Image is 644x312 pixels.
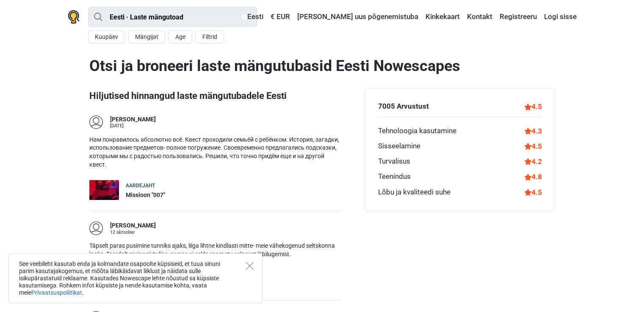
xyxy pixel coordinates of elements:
[88,30,125,44] button: Kuupäev
[246,262,254,270] button: Close
[110,123,156,128] div: [DATE]
[110,115,156,124] div: [PERSON_NAME]
[68,10,80,24] img: Nowescape logo
[110,222,156,230] div: [PERSON_NAME]
[525,126,542,137] div: 4.3
[378,171,411,182] div: Teenindus
[525,101,542,112] div: 4.5
[126,191,165,200] div: Missioon "007"
[378,141,420,152] div: Sisseelamine
[89,57,555,75] h1: Otsi ja broneeri laste mängutubasid Eesti Nowescapes
[89,180,341,200] a: Missioon "007" Aardejaht Missioon "007"
[542,9,577,25] a: Logi sisse
[128,30,165,44] button: Mängijat
[196,30,224,44] button: Filtrid
[465,9,495,25] a: Kontakt
[295,9,420,25] a: [PERSON_NAME] uus põgenemistuba
[378,156,410,167] div: Turvalisus
[525,171,542,182] div: 4.8
[88,7,257,27] input: proovi “Tallinn”
[525,156,542,167] div: 4.2
[241,14,247,20] img: Eesti
[169,30,192,44] button: Age
[378,187,451,198] div: Lõbu ja kvaliteedi suhe
[498,9,539,25] a: Registreeru
[378,101,429,112] div: 7005 Arvustust
[110,230,156,235] div: 12 oktoober
[89,136,341,169] p: Нам понравилось абсолютно всё. Квест проходили семьёй с ребёнком. История, загадки, использование...
[378,126,456,137] div: Tehnoloogia kasutamine
[8,253,263,304] div: See veebileht kasutab enda ja kolmandate osapoolte küpsiseid, et tuua sinuni parim kasutajakogemu...
[525,141,542,152] div: 4.5
[31,289,82,296] a: Privaatsuspoliitikat
[268,9,292,25] a: € EUR
[239,9,265,25] a: Eesti
[423,9,462,25] a: Kinkekaart
[89,180,119,200] img: Missioon "007"
[525,187,542,198] div: 4.5
[89,242,341,258] p: Täpselt paras pusimine tunniks ajaks, liiga lihtne kindlasti mitte- meie vähekogenud seltskonna j...
[126,182,165,189] div: Aardejaht
[89,88,358,103] h3: Hiljutised hinnangud laste mängutubadele Eesti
